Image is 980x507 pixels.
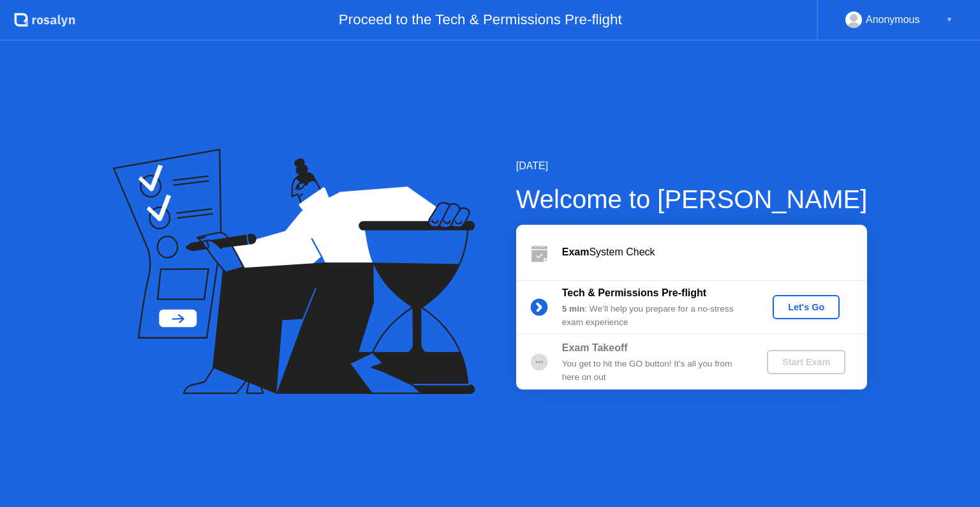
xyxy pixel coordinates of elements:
div: : We’ll help you prepare for a no-stress exam experience [562,303,746,329]
b: Exam Takeoff [562,342,628,353]
b: Tech & Permissions Pre-flight [562,287,706,298]
div: Start Exam [772,357,840,367]
div: ▼ [946,11,953,28]
button: Let's Go [773,295,840,319]
div: Anonymous [866,11,920,28]
div: Welcome to [PERSON_NAME] [516,180,868,218]
button: Start Exam [767,350,845,374]
b: 5 min [562,304,585,314]
div: [DATE] [516,158,868,174]
div: Let's Go [778,302,835,312]
div: System Check [562,245,867,260]
b: Exam [562,246,590,257]
div: You get to hit the GO button! It’s all you from here on out [562,358,746,384]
